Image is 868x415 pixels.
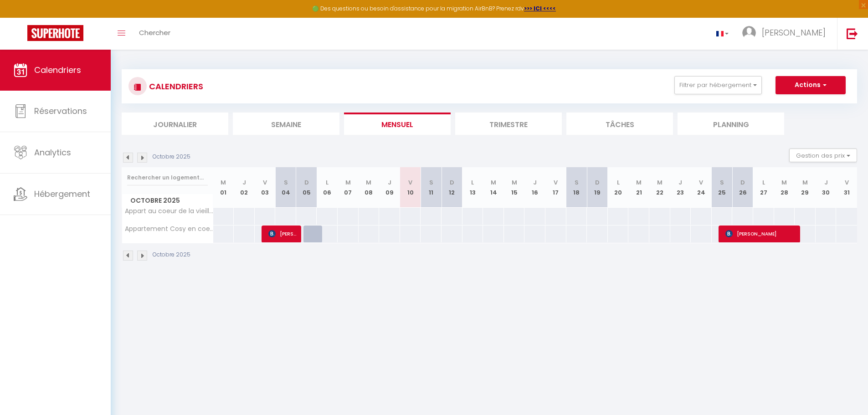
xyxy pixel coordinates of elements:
abbr: M [491,178,496,187]
th: 20 [608,167,629,208]
th: 09 [379,167,400,208]
li: Semaine [233,113,339,135]
th: 29 [795,167,816,208]
abbr: V [554,178,558,187]
th: 25 [712,167,733,208]
button: Actions [776,76,846,94]
th: 18 [566,167,587,208]
abbr: V [408,178,412,187]
th: 10 [400,167,421,208]
button: Gestion des prix [789,149,857,162]
img: logout [847,28,858,39]
abbr: M [221,178,226,187]
a: >>> ICI <<<< [524,5,556,12]
th: 01 [213,167,234,208]
li: Tâches [566,113,673,135]
abbr: J [824,178,828,187]
p: Octobre 2025 [153,153,190,161]
th: 31 [836,167,857,208]
span: Appartement Cosy en coeur de vieille ville [123,225,215,232]
th: 14 [483,167,504,208]
th: 28 [774,167,795,208]
abbr: L [326,178,329,187]
span: [PERSON_NAME] [725,225,795,242]
th: 08 [359,167,380,208]
abbr: J [388,178,391,187]
span: Hébergement [34,188,90,200]
span: Réservations [34,105,87,117]
span: [PERSON_NAME] [268,225,296,242]
abbr: L [762,178,765,187]
abbr: S [429,178,433,187]
th: 26 [732,167,753,208]
th: 23 [670,167,691,208]
abbr: L [471,178,474,187]
span: Chercher [139,28,170,37]
abbr: V [845,178,849,187]
th: 12 [442,167,462,208]
abbr: D [740,178,745,187]
span: Octobre 2025 [122,194,213,207]
abbr: M [366,178,371,187]
span: Appart au coeur de la vieille ville [123,208,215,215]
th: 27 [753,167,774,208]
abbr: S [720,178,724,187]
abbr: V [263,178,267,187]
abbr: M [636,178,642,187]
abbr: V [699,178,703,187]
th: 19 [587,167,608,208]
abbr: M [345,178,351,187]
th: 11 [421,167,442,208]
th: 06 [317,167,338,208]
th: 02 [234,167,255,208]
abbr: S [284,178,288,187]
th: 22 [649,167,670,208]
li: Mensuel [344,113,451,135]
th: 03 [255,167,276,208]
abbr: D [304,178,309,187]
abbr: D [450,178,454,187]
th: 13 [462,167,483,208]
abbr: M [657,178,663,187]
abbr: J [533,178,537,187]
abbr: D [595,178,600,187]
th: 05 [296,167,317,208]
abbr: M [512,178,517,187]
li: Journalier [122,113,228,135]
abbr: S [575,178,579,187]
abbr: J [242,178,246,187]
li: Planning [678,113,784,135]
th: 17 [545,167,566,208]
th: 30 [816,167,837,208]
th: 16 [524,167,545,208]
th: 07 [338,167,359,208]
a: ... [PERSON_NAME] [735,18,837,50]
th: 15 [504,167,525,208]
input: Rechercher un logement... [127,169,208,186]
p: Octobre 2025 [153,251,190,259]
span: Analytics [34,147,71,158]
button: Filtrer par hébergement [674,76,762,94]
img: Super Booking [27,25,83,41]
span: [PERSON_NAME] [762,27,826,38]
img: ... [742,26,756,40]
li: Trimestre [455,113,562,135]
abbr: J [678,178,682,187]
th: 21 [628,167,649,208]
span: Calendriers [34,64,81,76]
abbr: L [617,178,620,187]
abbr: M [781,178,787,187]
h3: CALENDRIERS [147,76,203,97]
a: Chercher [132,18,177,50]
abbr: M [802,178,808,187]
th: 24 [691,167,712,208]
th: 04 [275,167,296,208]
